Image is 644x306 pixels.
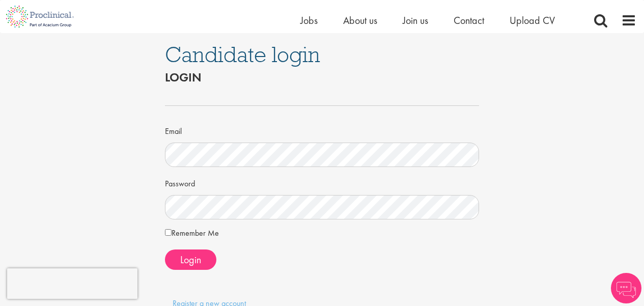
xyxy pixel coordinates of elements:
a: Join us [403,14,428,27]
iframe: reCAPTCHA [7,268,137,299]
a: Contact [454,14,484,27]
span: Candidate login [165,41,320,68]
label: Remember Me [165,227,219,239]
a: About us [343,14,377,27]
label: Password [165,175,195,190]
button: Login [165,249,216,270]
a: Jobs [300,14,318,27]
a: Upload CV [510,14,555,27]
span: Login [180,253,201,266]
h2: Login [165,71,480,84]
img: Chatbot [611,273,641,303]
label: Email [165,122,182,137]
input: Remember Me [165,229,172,236]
